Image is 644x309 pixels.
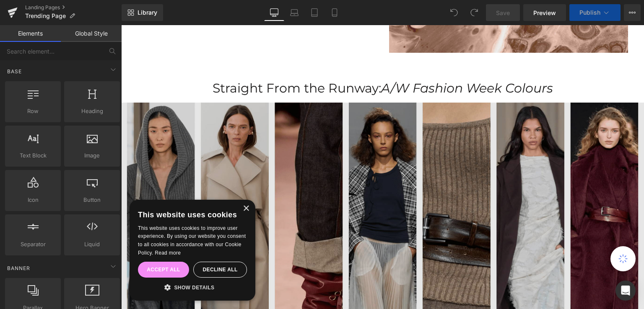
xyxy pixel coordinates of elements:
[579,9,600,16] span: Publish
[466,4,483,21] button: Redo
[138,9,157,16] span: Library
[34,225,60,231] a: Read more, opens a new window
[67,107,117,116] span: Heading
[72,237,126,252] div: Decline all
[122,180,128,187] div: Close
[61,25,122,42] a: Global Style
[496,8,510,17] span: Save
[8,240,58,249] span: Separator
[6,264,31,272] span: Banner
[260,55,432,71] i: A/W Fashion Week Colours
[121,25,644,309] iframe: To enrich screen reader interactions, please activate Accessibility in Grammarly extension settings
[67,196,117,204] span: Button
[25,4,122,11] a: Landing Pages
[264,4,284,21] a: Desktop
[67,240,117,249] span: Liquid
[17,200,125,231] span: This website uses cookies to improve user experience. By using our website you consent to all coo...
[67,151,117,160] span: Image
[25,13,66,19] span: Trending Page
[17,181,120,199] div: This website uses cookies
[6,67,23,75] span: Base
[53,260,93,265] span: Show details
[17,237,68,252] div: Accept all
[446,4,462,21] button: Undo
[17,258,126,267] div: Show details
[122,4,163,21] a: New Library
[325,4,345,21] a: Mobile
[8,151,58,160] span: Text Block
[533,8,556,17] span: Preview
[304,4,325,21] a: Tablet
[523,4,566,21] a: Preview
[615,281,636,301] div: Open Intercom Messenger
[8,196,58,204] span: Icon
[569,4,621,21] button: Publish
[8,175,134,276] div: Cookie consent dialog
[284,4,304,21] a: Laptop
[8,107,58,116] span: Row
[624,4,641,21] button: More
